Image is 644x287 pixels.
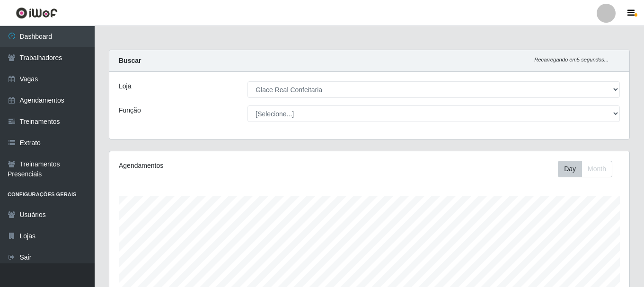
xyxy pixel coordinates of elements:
[119,57,141,64] strong: Buscar
[582,161,612,177] button: Month
[119,161,319,171] div: Agendamentos
[16,7,58,19] img: CoreUI Logo
[558,161,612,177] div: First group
[534,57,609,62] i: Recarregando em 5 segundos...
[558,161,620,177] div: Toolbar with button groups
[558,161,582,177] button: Day
[119,105,141,115] label: Função
[119,81,131,91] label: Loja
